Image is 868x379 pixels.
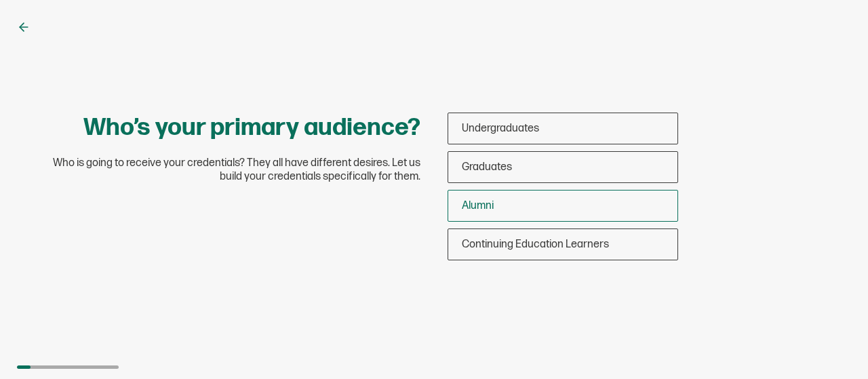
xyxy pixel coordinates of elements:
span: Who is going to receive your credentials? They all have different desires. Let us build your cred... [41,157,420,184]
span: Alumni [462,199,494,212]
iframe: Chat Widget [800,314,868,379]
span: Continuing Education Learners [462,238,609,251]
span: Graduates [462,161,512,174]
h1: Who’s your primary audience? [83,113,420,143]
span: Undergraduates [462,122,539,135]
